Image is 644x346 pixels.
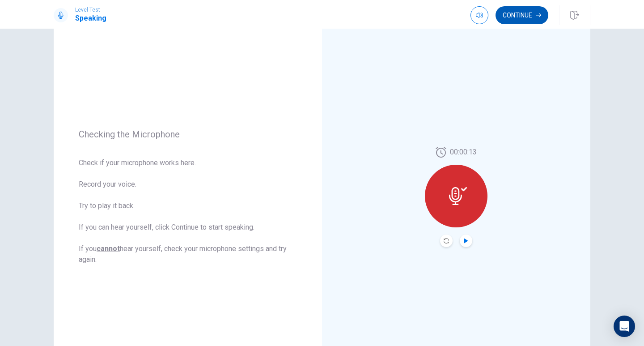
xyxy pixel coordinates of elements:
button: Play Audio [460,235,472,247]
button: Record Again [440,235,453,247]
span: Level Test [75,7,106,13]
span: Check if your microphone works here. Record your voice. Try to play it back. If you can hear your... [79,158,297,265]
span: Checking the Microphone [79,129,297,140]
h1: Speaking [75,13,106,24]
span: 00:00:13 [450,147,477,158]
button: Continue [496,6,548,24]
div: Open Intercom Messenger [614,316,635,337]
u: cannot [97,244,120,253]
